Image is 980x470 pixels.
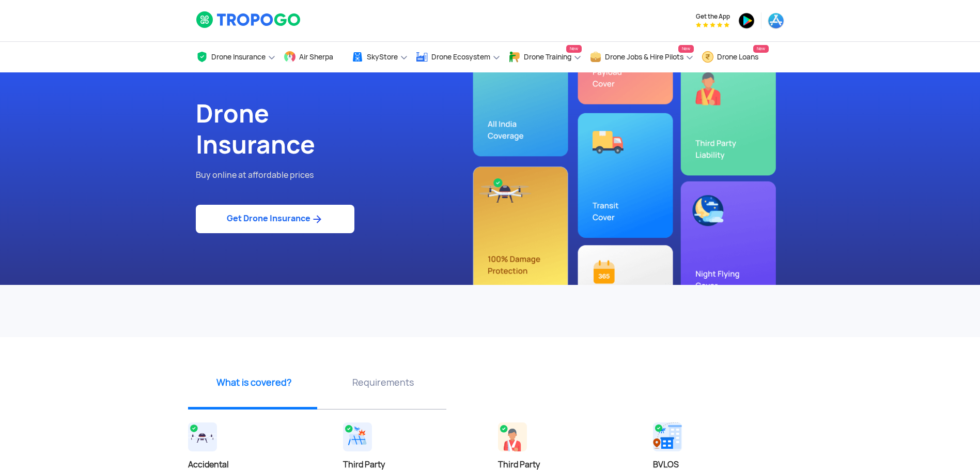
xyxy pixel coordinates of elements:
[678,45,694,53] span: New
[196,98,483,160] h1: Drone Insurance
[702,42,769,72] a: Drone LoansNew
[367,53,398,61] span: SkyStore
[589,42,694,72] a: Drone Jobs & Hire PilotsNew
[605,53,683,61] span: Drone Jobs & Hire Pilots
[310,213,323,225] img: ic_arrow_forward_blue.svg
[696,22,729,27] img: App Raking
[299,53,333,61] span: Air Sherpa
[768,12,784,29] img: ic_appstore.png
[351,42,408,72] a: SkyStore
[284,42,344,72] a: Air Sherpa
[431,53,490,61] span: Drone Ecosystem
[196,205,354,233] a: Get Drone Insurance
[196,169,483,182] p: Buy online at affordable prices
[508,42,582,72] a: Drone TrainingNew
[696,12,730,21] span: Get the App
[193,376,315,389] p: What is covered?
[738,12,755,29] img: ic_playstore.png
[566,45,582,53] span: New
[322,376,444,389] p: Requirements
[196,42,276,72] a: Drone Insurance
[524,53,571,61] span: Drone Training
[416,42,501,72] a: Drone Ecosystem
[753,45,769,53] span: New
[211,53,266,61] span: Drone Insurance
[196,11,302,28] img: logoHeader.svg
[717,53,758,61] span: Drone Loans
